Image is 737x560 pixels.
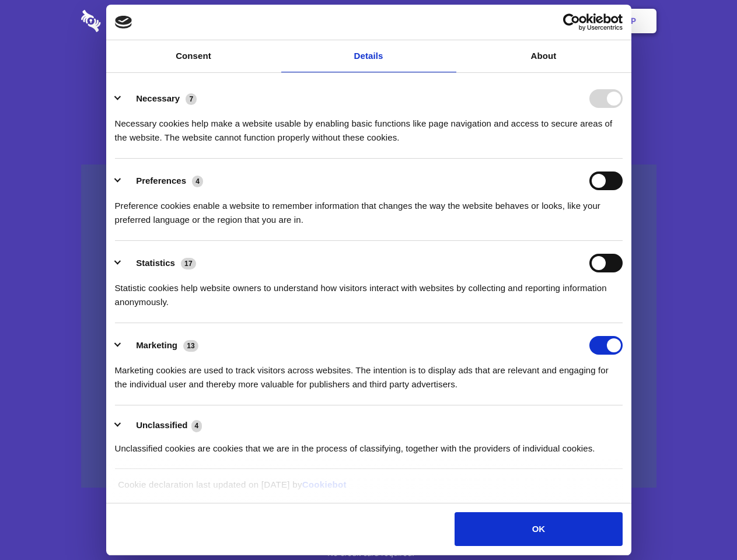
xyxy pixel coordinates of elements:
label: Marketing [136,340,177,350]
a: Wistia video thumbnail [81,164,656,488]
span: 4 [191,420,202,432]
span: 7 [186,93,197,105]
div: Preference cookies enable a website to remember information that changes the way the website beha... [115,190,623,227]
div: Statistic cookies help website owners to understand how visitors interact with websites by collec... [115,272,623,309]
button: Marketing (13) [115,336,206,355]
button: OK [455,512,622,546]
button: Preferences (4) [115,171,211,190]
div: Unclassified cookies are cookies that we are in the process of classifying, together with the pro... [115,433,623,456]
a: Contact [473,3,527,39]
a: Details [281,40,456,72]
button: Unclassified (4) [115,418,209,433]
img: logo-wordmark-white-trans-d4663122ce5f474addd5e946df7df03e33cb6a1c49d2221995e7729f52c070b2.svg [81,10,181,32]
label: Preferences [136,176,186,185]
span: 13 [183,340,198,352]
a: Pricing [343,3,393,39]
button: Necessary (7) [115,89,204,108]
label: Statistics [136,258,175,268]
div: Necessary cookies help make a website usable by enabling basic functions like page navigation and... [115,108,623,145]
a: Consent [106,40,281,72]
button: Statistics (17) [115,254,204,272]
span: 4 [192,176,203,187]
div: Cookie declaration last updated on [DATE] by [109,478,628,501]
a: Cookiebot [302,480,347,489]
span: 17 [181,258,196,269]
a: Login [529,3,580,39]
div: Marketing cookies are used to track visitors across websites. The intention is to display ads tha... [115,355,623,391]
h1: Eliminate Slack Data Loss. [81,52,656,94]
label: Necessary [136,93,180,103]
a: Usercentrics Cookiebot - opens in a new window [521,13,623,31]
img: logo [115,16,132,29]
a: About [456,40,631,72]
h4: Auto-redaction of sensitive data, encrypted data sharing and self-destructing private chats. Shar... [81,106,656,145]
